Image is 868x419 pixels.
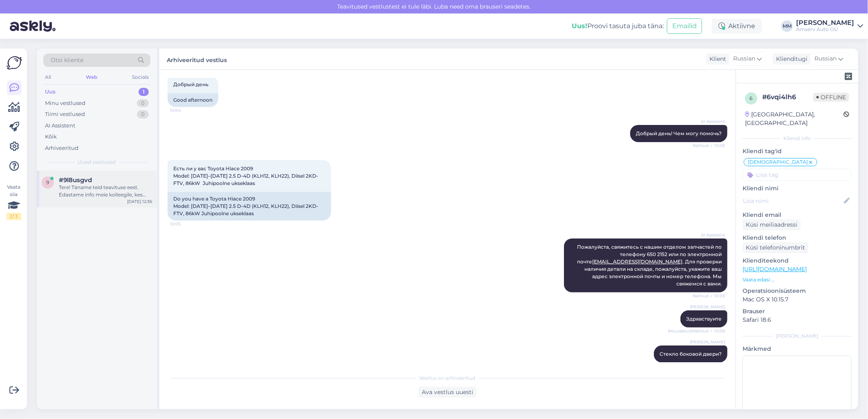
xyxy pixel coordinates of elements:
div: Arhiveeritud [45,144,78,152]
div: Proovi tasuta juba täna: [572,21,664,31]
p: Märkmed [743,345,852,353]
span: Добрый день! Чем могу помочь? [636,130,722,136]
span: Пожалуйста, свяжитесь с нашим отделом запчастей по телефону 650 2152 или по электронной почте . Д... [577,244,723,287]
p: Operatsioonisüsteem [743,287,852,295]
button: Emailid [667,18,702,34]
label: Arhiveeritud vestlus [167,53,227,65]
div: Do you have a Toyota Hiace 2009 Model: [DATE]–[DATE] 2.5 D-4D (KLH12, KLH22), Diisel 2KD-FTV, 86k... [168,192,331,221]
div: Kõik [45,133,57,141]
span: AI Assistent [694,118,725,125]
div: MM [781,20,793,32]
p: Kliendi telefon [743,234,852,242]
input: Lisa nimi [743,196,842,205]
div: Amserv Auto OÜ [796,26,854,33]
span: AI Assistent [694,232,725,238]
div: Küsi meiliaadressi [743,219,801,230]
span: #9l8usgvd [59,176,92,184]
div: [GEOGRAPHIC_DATA], [GEOGRAPHIC_DATA] [745,110,843,127]
span: Nähtud ✓ 10:05 [693,293,725,299]
span: Стекло боковой двери? [660,351,722,357]
span: 10:05 [170,221,201,227]
p: Mac OS X 10.15.7 [743,295,852,304]
input: Lisa tag [743,169,852,181]
span: 9 [47,179,49,185]
span: Здравствуите [686,316,722,322]
img: Askly Logo [7,55,22,71]
p: Kliendi email [743,211,852,219]
span: Есть ли у вас Toyota Hiace 2009 Model: [DATE]–[DATE] 2.5 D-4D (KLH12, KLH22), Diisel 2KD-FTV, 86k... [173,165,318,186]
div: 0 [137,99,149,107]
span: [PERSON_NAME] [690,304,725,310]
div: # 6vqi4lh6 [762,92,813,102]
span: 6 [750,95,753,101]
div: [DATE] 12:36 [127,198,152,205]
div: Tiimi vestlused [45,110,85,118]
div: Socials [130,72,150,82]
div: Web [84,72,99,82]
div: All [43,72,53,82]
p: Safari 18.6 [743,316,852,324]
div: [PERSON_NAME] [796,20,854,26]
a: [PERSON_NAME]Amserv Auto OÜ [796,20,863,33]
p: Vaata edasi ... [743,276,852,283]
span: Otsi kliente [51,56,83,65]
a: [URL][DOMAIN_NAME] [743,265,807,273]
a: [EMAIL_ADDRESS][DOMAIN_NAME] [592,259,682,265]
span: Nähtud ✓ 10:05 [693,143,725,149]
span: Vestlus on arhiveeritud [420,374,476,382]
div: Ava vestlus uuesti [418,387,477,398]
div: Good afternoon [168,93,218,107]
div: [PERSON_NAME] [743,332,852,340]
p: Klienditeekond [743,256,852,265]
p: Kliendi tag'id [743,147,852,156]
span: Offline [813,93,849,102]
p: Kliendi nimi [743,184,852,193]
span: Uued vestlused [78,158,116,166]
div: Klient [706,55,726,63]
span: (Muudetud) Nähtud ✓ 10:06 [668,328,725,334]
div: AI Assistent [45,122,75,130]
span: Добрый день [173,81,208,87]
div: 2 / 3 [7,213,21,220]
span: [DEMOGRAPHIC_DATA] [748,160,808,165]
span: Russian [814,54,837,63]
div: 0 [137,110,149,118]
span: [PERSON_NAME] [690,339,725,345]
div: Aktiivne [712,19,762,33]
img: zendesk [845,73,852,80]
div: Kliendi info [743,135,852,142]
b: Uus! [572,22,587,30]
div: Vaata siia [7,183,21,220]
span: Russian [733,54,755,63]
div: 1 [139,88,149,96]
div: Küsi telefoninumbrit [743,242,808,253]
div: Uus [45,88,56,96]
div: Klienditugi [773,55,808,63]
div: Minu vestlused [45,99,85,107]
p: Brauser [743,307,852,316]
span: 10:04 [170,107,201,114]
div: Tere! Täname teid teavituse eest. Edastame info meie kolleegile, kes saab teie sõiduki (476PTV) s... [59,184,152,198]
